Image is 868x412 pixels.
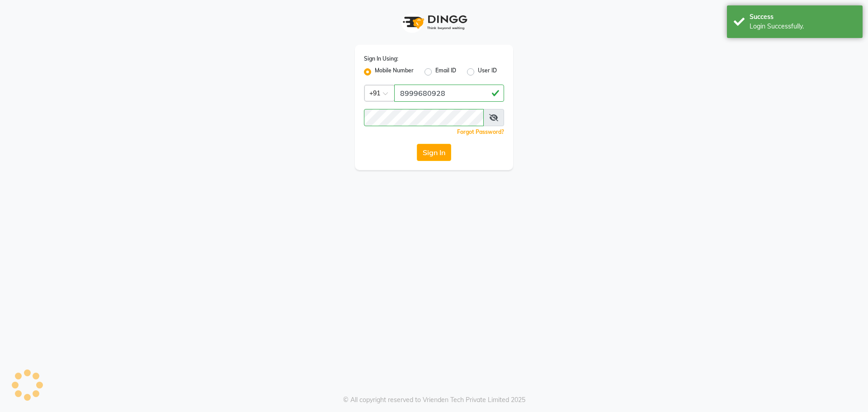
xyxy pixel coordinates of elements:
label: Mobile Number [375,66,414,77]
input: Username [394,85,504,102]
img: logo1.svg [398,9,470,36]
label: Email ID [435,66,456,77]
label: User ID [478,66,497,77]
a: Forgot Password? [457,128,504,135]
div: Login Successfully. [750,22,856,31]
label: Sign In Using: [364,55,398,63]
input: Username [364,109,484,126]
div: Success [750,12,856,22]
button: Sign In [417,144,451,161]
